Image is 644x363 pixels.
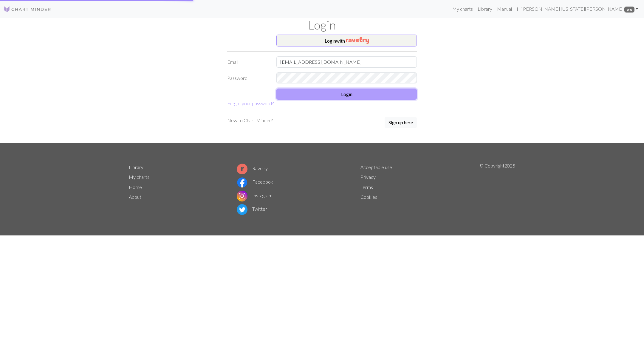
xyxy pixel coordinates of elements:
[276,89,417,100] button: Login
[237,179,273,184] a: Facebook
[237,204,247,215] img: Twitter logo
[237,206,267,212] a: Twitter
[479,162,515,216] p: © Copyright 2025
[237,193,273,198] a: Instagram
[237,177,247,188] img: Facebook logo
[224,72,273,84] label: Password
[227,117,273,124] p: New to Chart Minder?
[346,37,369,44] img: Ravelry
[224,56,273,68] label: Email
[360,174,376,180] a: Privacy
[129,174,149,180] a: My charts
[276,35,417,46] button: Loginwith
[385,117,417,128] button: Sign up here
[129,184,142,190] a: Home
[360,184,373,190] a: Terms
[4,6,51,13] img: Logo
[237,191,247,201] img: Instagram logo
[514,3,640,15] a: Hi[PERSON_NAME] [US_STATE][PERSON_NAME] pro
[129,194,141,200] a: About
[624,7,634,13] span: pro
[475,3,495,15] a: Library
[360,194,377,200] a: Cookies
[237,165,268,171] a: Ravelry
[450,3,475,15] a: My charts
[129,164,143,170] a: Library
[360,164,392,170] a: Acceptable use
[385,117,417,129] a: Sign up here
[237,164,247,174] img: Ravelry logo
[495,3,514,15] a: Manual
[227,100,274,106] a: Forgot your password?
[125,18,519,32] h1: Login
